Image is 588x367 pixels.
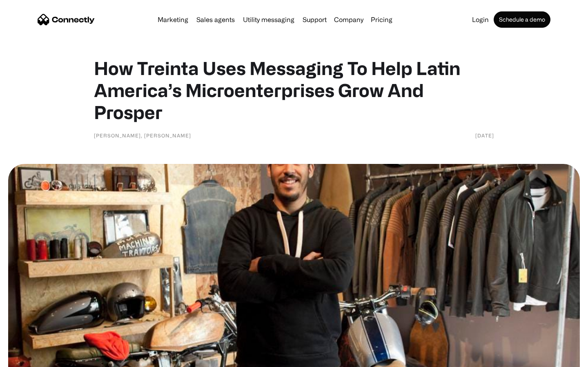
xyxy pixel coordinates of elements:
div: [PERSON_NAME], [PERSON_NAME] [94,131,191,139]
a: Sales agents [193,16,238,23]
aside: Language selected: English [8,353,49,364]
h1: How Treinta Uses Messaging To Help Latin America’s Microenterprises Grow And Prosper [94,57,494,123]
div: Company [334,14,363,25]
a: Utility messaging [240,16,298,23]
ul: Language list [16,353,49,364]
a: Marketing [154,16,192,23]
a: Support [299,16,330,23]
a: Pricing [367,16,396,23]
a: Schedule a demo [494,11,550,28]
a: Login [469,16,492,23]
div: [DATE] [475,131,494,139]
